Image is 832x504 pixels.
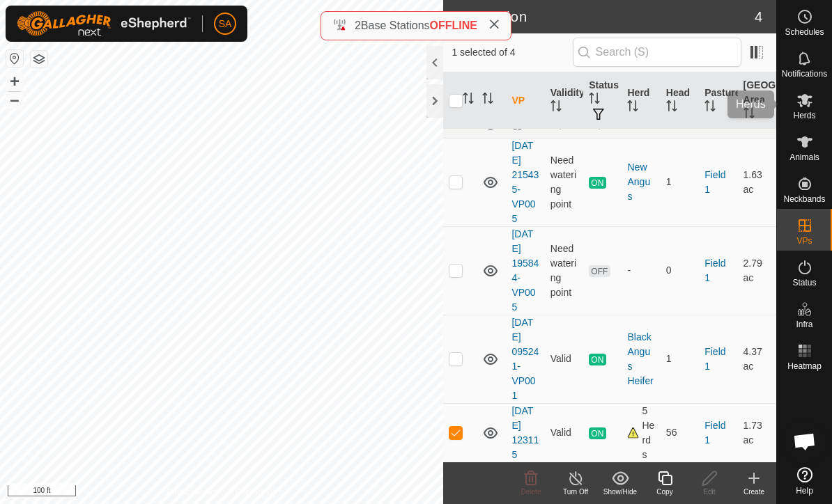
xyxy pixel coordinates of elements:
td: 2.79 ac [738,226,776,315]
td: Valid [545,315,583,403]
p-sorticon: Activate to sort [627,102,638,113]
a: Field 1 [704,420,725,446]
td: 1 [661,138,699,226]
div: Create [732,487,776,497]
button: + [6,73,23,90]
td: Need watering point [545,138,583,226]
div: Open chat [784,420,826,462]
button: Reset Map [6,50,23,67]
th: Herd [622,72,660,129]
a: Field 1 [704,258,725,283]
td: Valid [545,403,583,462]
th: Head [661,72,699,129]
button: Map Layers [31,51,47,68]
p-sorticon: Activate to sort [550,102,562,113]
th: Validity [545,72,583,129]
span: Base Stations [361,19,430,31]
span: (14.88 ac) [557,118,601,129]
a: [DATE] 123115 [511,405,539,460]
span: VPs [796,237,812,245]
a: Field 1 [704,169,725,195]
div: Show/Hide [598,487,642,497]
div: Copy [642,487,687,497]
a: Contact Us [236,486,277,498]
h2: In Rotation [452,8,754,25]
a: Help [777,462,832,501]
span: Neckbands [783,195,825,203]
span: Infra [796,320,812,329]
span: 2 [355,19,361,31]
div: Black Angus Heifer [627,330,654,388]
span: Notifications [782,70,827,78]
a: [DATE] 215435-VP005 [511,140,539,224]
span: Status [792,278,816,287]
td: 4.37 ac [738,315,776,403]
span: OFF [589,265,610,277]
span: Help [796,487,813,495]
span: 1 selected of 4 [452,45,572,60]
a: [DATE] 095241-VP001 [511,317,539,401]
p-sorticon: Activate to sort [744,109,755,120]
span: 4 [755,6,762,27]
p-sorticon: Activate to sort [666,102,677,113]
p-sorticon: Activate to sort [482,95,493,106]
th: VP [506,72,544,129]
div: 5 Herds [627,404,654,462]
span: Herds [793,111,815,120]
span: ON [589,354,606,365]
td: 56 [661,403,699,462]
td: 1.63 ac [738,138,776,226]
input: Search (S) [573,38,741,67]
td: Need watering point [545,226,583,315]
td: 1.73 ac [738,403,776,462]
div: Edit [687,487,732,497]
a: Privacy Policy [167,486,219,498]
p-sorticon: Activate to sort [463,95,474,106]
span: OFFLINE [430,19,477,31]
td: 0 [661,226,699,315]
th: [GEOGRAPHIC_DATA] Area [738,72,776,129]
th: Pasture [699,72,737,129]
img: Gallagher Logo [17,11,191,36]
th: Status [583,72,622,129]
span: ON [589,177,606,189]
div: New Angus [627,160,654,204]
span: Schedules [785,28,824,36]
p-sorticon: Activate to sort [704,102,716,113]
button: – [6,91,23,108]
div: Turn Off [553,487,598,497]
div: - [627,263,654,278]
p-sorticon: Activate to sort [589,95,600,106]
a: Field 1 [704,346,725,372]
a: [DATE] 195844-VP005 [511,228,539,313]
span: ON [589,427,606,439]
td: 1 [661,315,699,403]
span: Delete [521,488,541,496]
span: SA [219,17,232,31]
span: Heatmap [787,362,822,370]
span: Animals [789,153,819,162]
